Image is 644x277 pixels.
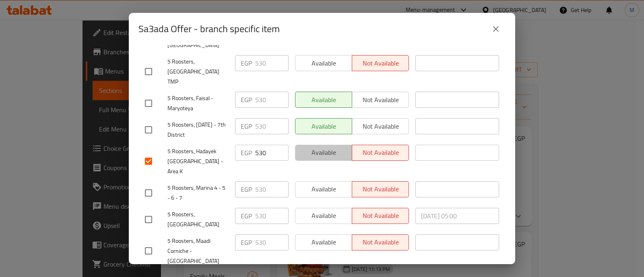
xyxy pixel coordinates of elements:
[255,181,289,197] input: Please enter price
[167,93,229,113] span: 5 Roosters, Faisal - Maryoteya
[167,57,229,87] span: 5 Roosters, [GEOGRAPHIC_DATA] TMP
[167,20,229,50] span: 5 Roosters, Masaken Sheraton - [GEOGRAPHIC_DATA]
[255,118,289,134] input: Please enter price
[241,95,252,105] p: EGP
[167,146,229,176] span: 5 Roosters, Hadayek [GEOGRAPHIC_DATA] - Area K
[241,58,252,68] p: EGP
[486,19,506,39] button: close
[241,238,252,247] p: EGP
[241,148,252,158] p: EGP
[241,211,252,221] p: EGP
[255,234,289,250] input: Please enter price
[255,92,289,108] input: Please enter price
[167,209,229,230] span: 5 Roosters, [GEOGRAPHIC_DATA]
[255,208,289,224] input: Please enter price
[352,145,409,161] button: Not available
[255,55,289,71] input: Please enter price
[138,23,280,35] h2: Sa3ada Offer - branch specific item
[167,120,229,140] span: 5 Roosters, [DATE] - 7th District
[167,236,229,266] span: 5 Roosters, Maadi Corniche - [GEOGRAPHIC_DATA]
[167,183,229,203] span: 5 Roosters, Marina 4 - 5 - 6 - 7
[241,121,252,131] p: EGP
[255,145,289,161] input: Please enter price
[241,185,252,194] p: EGP
[355,147,406,158] span: Not available
[299,147,349,158] span: Available
[295,145,352,161] button: Available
